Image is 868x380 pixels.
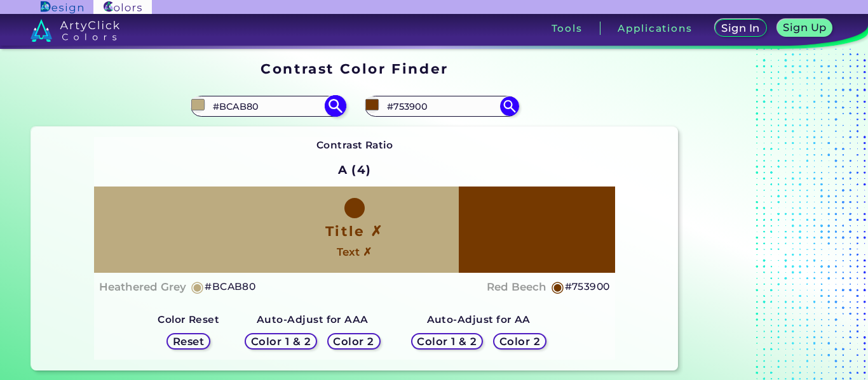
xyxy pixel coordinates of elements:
[500,96,519,115] img: icon search
[499,336,540,346] h5: Color 2
[487,278,546,296] h4: Red Beech
[618,23,692,33] h3: Applications
[324,95,346,117] img: icon search
[417,336,477,346] h5: Color 1 & 2
[208,98,327,115] input: type color 1..
[251,336,311,346] h5: Color 1 & 2
[257,313,369,325] strong: Auto-Adjust for AAA
[325,221,384,240] h1: Title ✗
[337,243,372,261] h4: Text ✗
[31,19,120,42] img: logo_artyclick_colors_white.svg
[191,279,205,294] h5: ◉
[158,313,219,325] strong: Color Reset
[316,139,393,151] strong: Contrast Ratio
[715,19,767,37] a: Sign In
[552,23,583,33] h3: Tools
[41,1,83,13] img: ArtyClick Design logo
[261,59,448,78] h1: Contrast Color Finder
[383,98,501,115] input: type color 2..
[565,278,610,295] h5: #753900
[173,336,204,346] h5: Reset
[783,22,826,32] h5: Sign Up
[99,278,186,296] h4: Heathered Grey
[333,336,374,346] h5: Color 2
[721,23,759,33] h5: Sign In
[205,278,255,295] h5: #BCAB80
[551,279,565,294] h5: ◉
[427,313,531,325] strong: Auto-Adjust for AA
[332,156,377,184] h2: A (4)
[777,19,833,37] a: Sign Up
